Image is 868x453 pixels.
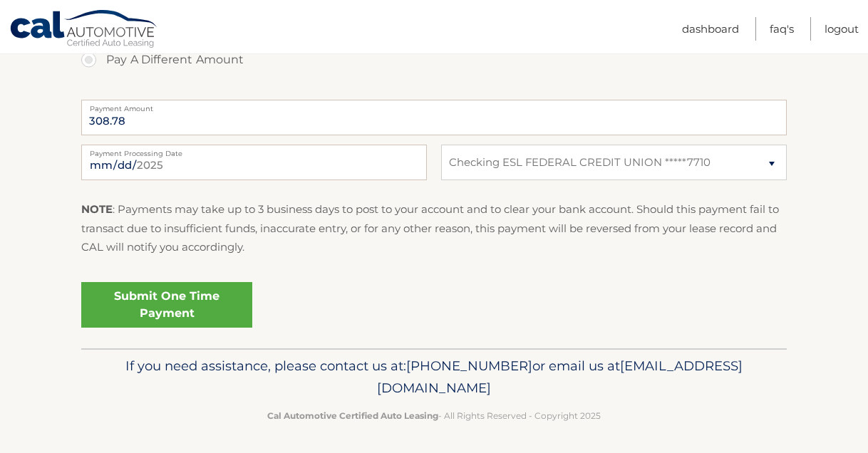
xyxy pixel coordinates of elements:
p: If you need assistance, please contact us at: or email us at [91,355,777,400]
p: : Payments may take up to 3 business days to post to your account and to clear your bank account.... [81,200,787,256]
a: Dashboard [682,17,739,41]
strong: NOTE [81,202,113,216]
a: FAQ's [770,17,794,41]
strong: Cal Automotive Certified Auto Leasing [267,410,438,421]
label: Pay A Different Amount [81,46,787,74]
a: Cal Automotive [9,9,159,51]
span: [PHONE_NUMBER] [406,358,532,374]
a: Submit One Time Payment [81,282,252,328]
label: Payment Processing Date [81,145,427,156]
input: Payment Date [81,145,427,180]
label: Payment Amount [81,100,787,111]
p: - All Rights Reserved - Copyright 2025 [91,408,777,423]
input: Payment Amount [81,100,787,135]
a: Logout [825,17,859,41]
